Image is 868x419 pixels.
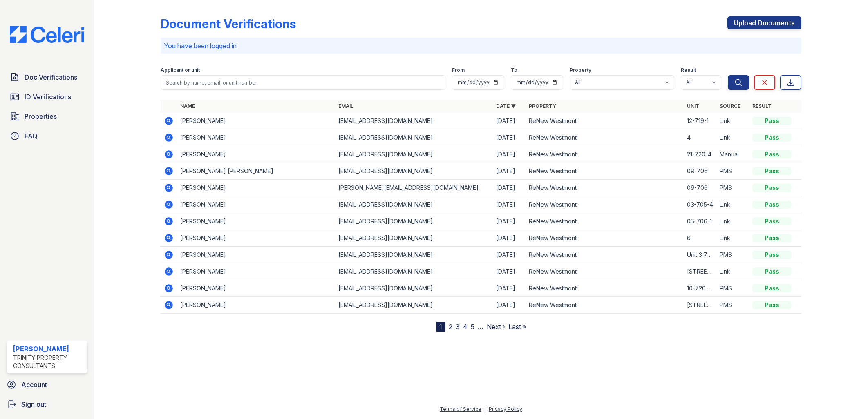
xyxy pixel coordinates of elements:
[526,213,684,230] td: ReNew Westmont
[449,323,452,331] a: 2
[471,323,474,331] a: 5
[180,103,195,109] a: Name
[3,26,91,43] img: CE_Logo_Blue-a8612792a0a2168367f1c8372b55b34899dd931a85d93a1a3d3e32e68fde9ad4.png
[335,146,493,163] td: [EMAIL_ADDRESS][DOMAIN_NAME]
[7,69,87,85] a: Doc Verifications
[25,92,71,102] span: ID Verifications
[335,230,493,247] td: [EMAIL_ADDRESS][DOMAIN_NAME]
[684,247,716,263] td: Unit 3 703
[716,129,749,146] td: Link
[526,163,684,180] td: ReNew Westmont
[493,213,526,230] td: [DATE]
[752,167,792,175] div: Pass
[716,297,749,314] td: PMS
[752,234,792,242] div: Pass
[526,230,684,247] td: ReNew Westmont
[529,103,556,109] a: Property
[684,297,716,314] td: [STREET_ADDRESS]
[752,184,792,192] div: Pass
[716,263,749,280] td: Link
[716,213,749,230] td: Link
[684,230,716,247] td: 6
[752,201,792,209] div: Pass
[161,75,446,90] input: Search by name, email, or unit number
[526,196,684,213] td: ReNew Westmont
[177,180,335,196] td: [PERSON_NAME]
[752,217,792,225] div: Pass
[720,103,740,109] a: Source
[508,323,526,331] a: Last »
[716,163,749,180] td: PMS
[440,406,481,412] a: Terms of Service
[161,16,296,31] div: Document Verifications
[7,108,87,125] a: Properties
[7,89,87,105] a: ID Verifications
[716,196,749,213] td: Link
[177,113,335,129] td: [PERSON_NAME]
[335,129,493,146] td: [EMAIL_ADDRESS][DOMAIN_NAME]
[177,163,335,180] td: [PERSON_NAME] [PERSON_NAME]
[493,146,526,163] td: [DATE]
[493,129,526,146] td: [DATE]
[493,247,526,263] td: [DATE]
[752,103,772,109] a: Result
[526,263,684,280] td: ReNew Westmont
[493,163,526,180] td: [DATE]
[511,67,517,74] label: To
[478,322,483,332] span: …
[493,280,526,297] td: [DATE]
[752,150,792,158] div: Pass
[177,196,335,213] td: [PERSON_NAME]
[13,344,84,354] div: [PERSON_NAME]
[493,297,526,314] td: [DATE]
[526,247,684,263] td: ReNew Westmont
[716,280,749,297] td: PMS
[489,406,522,412] a: Privacy Policy
[496,103,516,109] a: Date ▼
[164,41,799,51] p: You have been logged in
[687,103,699,109] a: Unit
[716,230,749,247] td: Link
[570,67,591,74] label: Property
[463,323,468,331] a: 4
[487,323,505,331] a: Next ›
[335,163,493,180] td: [EMAIL_ADDRESS][DOMAIN_NAME]
[716,113,749,129] td: Link
[335,213,493,230] td: [EMAIL_ADDRESS][DOMAIN_NAME]
[684,146,716,163] td: 21-720-4
[493,196,526,213] td: [DATE]
[493,180,526,196] td: [DATE]
[7,128,87,144] a: FAQ
[752,251,792,259] div: Pass
[3,396,91,412] a: Sign out
[335,247,493,263] td: [EMAIL_ADDRESS][DOMAIN_NAME]
[684,163,716,180] td: 09-706
[452,67,465,74] label: From
[25,131,38,141] span: FAQ
[752,134,792,142] div: Pass
[752,267,792,276] div: Pass
[684,213,716,230] td: 05-706-1
[338,103,353,109] a: Email
[684,180,716,196] td: 09-706
[716,146,749,163] td: Manual
[493,263,526,280] td: [DATE]
[25,111,57,121] span: Properties
[684,280,716,297] td: 10-720 apt 2
[526,280,684,297] td: ReNew Westmont
[684,113,716,129] td: 12-719-1
[681,67,696,74] label: Result
[177,247,335,263] td: [PERSON_NAME]
[335,263,493,280] td: [EMAIL_ADDRESS][DOMAIN_NAME]
[727,16,801,29] a: Upload Documents
[752,284,792,292] div: Pass
[335,280,493,297] td: [EMAIL_ADDRESS][DOMAIN_NAME]
[3,377,91,393] a: Account
[456,323,460,331] a: 3
[335,196,493,213] td: [EMAIL_ADDRESS][DOMAIN_NAME]
[493,230,526,247] td: [DATE]
[684,129,716,146] td: 4
[484,406,486,412] div: |
[21,380,47,390] span: Account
